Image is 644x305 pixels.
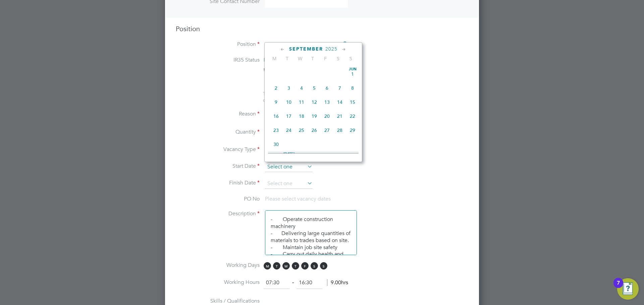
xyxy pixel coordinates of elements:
[325,46,337,52] span: 2025
[176,163,260,170] label: Start Date
[333,82,346,94] span: 7
[333,96,346,108] span: 14
[282,96,295,108] span: 10
[346,68,359,71] span: Jun
[282,82,295,94] span: 3
[295,96,308,108] span: 11
[311,262,318,270] span: S
[282,124,295,137] span: 24
[346,68,359,80] span: 1
[617,283,620,292] div: 7
[308,110,321,123] span: 19
[293,56,306,62] span: W
[320,262,327,270] span: S
[263,91,354,103] span: The status determination for this position can be updated after creating the vacancy
[617,278,639,300] button: Open Resource Center, 7 new notifications
[346,82,359,94] span: 8
[306,56,319,62] span: T
[289,46,323,52] span: September
[268,56,281,62] span: M
[297,277,322,289] input: 17:00
[176,196,260,203] label: PO No
[319,56,332,62] span: F
[176,179,260,186] label: Finish Date
[176,24,468,33] h3: Position
[327,279,348,286] span: 9.00hrs
[176,110,260,118] label: Reason
[332,56,344,62] span: S
[292,262,299,270] span: T
[176,57,260,64] label: IR35 Status
[333,124,346,137] span: 28
[270,138,282,151] span: 30
[265,196,331,202] span: Please select vacancy dates
[321,82,333,94] span: 6
[321,110,333,123] span: 20
[270,96,282,108] span: 9
[346,110,359,123] span: 22
[295,82,308,94] span: 4
[270,110,282,123] span: 16
[270,124,282,137] span: 23
[308,96,321,108] span: 12
[176,210,260,217] label: Description
[176,129,260,136] label: Quantity
[344,56,357,62] span: S
[301,262,309,270] span: F
[346,96,359,108] span: 15
[308,82,321,94] span: 5
[264,67,325,72] strong: Status Determination Statement
[346,124,359,137] span: 29
[333,110,346,123] span: 21
[264,262,271,270] span: M
[176,146,260,153] label: Vacancy Type
[176,279,260,286] label: Working Hours
[270,82,282,94] span: 2
[265,179,313,189] input: Select one
[321,124,333,137] span: 27
[295,110,308,123] span: 18
[282,110,295,123] span: 17
[264,277,289,289] input: 08:00
[281,56,293,62] span: T
[176,262,260,269] label: Working Days
[176,298,260,305] label: Skills / Qualifications
[282,262,290,270] span: W
[321,96,333,108] span: 13
[265,40,348,50] input: Search for...
[291,279,295,286] span: ‐
[295,124,308,137] span: 25
[176,41,260,48] label: Position
[265,162,313,172] input: Select one
[308,124,321,137] span: 26
[264,57,290,63] span: Inside IR35
[273,262,280,270] span: T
